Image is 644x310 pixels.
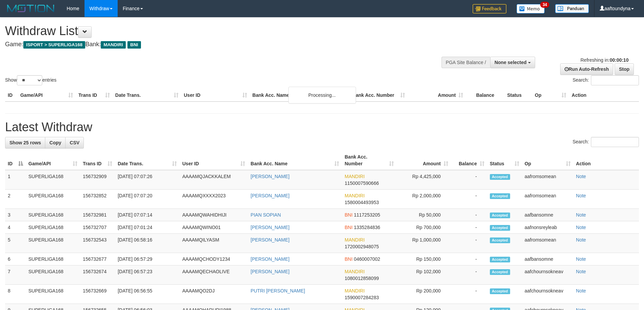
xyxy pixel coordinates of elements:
[397,234,451,253] td: Rp 1,000,000
[80,170,115,190] td: 156732909
[490,57,535,68] button: None selected
[576,256,586,262] a: Note
[490,288,510,294] span: Accepted
[115,151,180,170] th: Date Trans.: activate to sort column ascending
[342,151,396,170] th: Bank Acc. Number: activate to sort column ascending
[522,151,573,170] th: Op: activate to sort column ascending
[344,269,364,274] span: MANDIRI
[251,225,289,230] a: [PERSON_NAME]
[180,253,248,265] td: AAAAMQCHODY1234
[490,237,510,243] span: Accepted
[76,89,113,102] th: Trans ID
[80,265,115,285] td: 156732674
[26,253,80,265] td: SUPERLIGA168
[251,212,281,218] a: PIAN SOPIAN
[251,288,305,293] a: PUTRI [PERSON_NAME]
[80,209,115,221] td: 156732981
[344,193,364,198] span: MANDIRI
[610,57,628,63] strong: 00:00:10
[490,257,510,262] span: Accepted
[26,151,80,170] th: Game/API: activate to sort column ascending
[180,234,248,253] td: AAAAMQILYASM
[397,265,451,285] td: Rp 102,000
[115,209,180,221] td: [DATE] 07:07:14
[451,253,487,265] td: -
[555,4,589,13] img: panduan.png
[5,120,639,134] h1: Latest Withdraw
[115,190,180,209] td: [DATE] 07:07:20
[517,4,545,13] img: Button%20Memo.svg
[70,140,79,145] span: CSV
[180,265,248,285] td: AAAAMQECHAOLIVE
[397,190,451,209] td: Rp 2,000,000
[451,190,487,209] td: -
[5,41,423,48] h4: Game: Bank:
[490,213,510,218] span: Accepted
[576,225,586,230] a: Note
[5,170,26,190] td: 1
[466,89,504,102] th: Balance
[490,174,510,180] span: Accepted
[451,234,487,253] td: -
[522,265,573,285] td: aafchournsokneav
[576,174,586,179] a: Note
[115,234,180,253] td: [DATE] 06:58:16
[181,89,250,102] th: User ID
[5,190,26,209] td: 2
[80,253,115,265] td: 156732677
[591,75,639,85] input: Search:
[113,89,181,102] th: Date Trans.
[80,234,115,253] td: 156732543
[115,285,180,304] td: [DATE] 06:56:55
[397,253,451,265] td: Rp 150,000
[17,75,42,85] select: Showentries
[344,276,379,281] span: Copy 1080012858099 to clipboard
[451,265,487,285] td: -
[80,221,115,234] td: 156732707
[26,285,80,304] td: SUPERLIGA168
[495,60,527,65] span: None selected
[5,24,423,38] h1: Withdraw List
[451,221,487,234] td: -
[576,269,586,274] a: Note
[5,234,26,253] td: 5
[344,295,379,300] span: Copy 1590007284283 to clipboard
[26,209,80,221] td: SUPERLIGA168
[522,234,573,253] td: aafromsomean
[408,89,466,102] th: Amount
[115,170,180,190] td: [DATE] 07:07:26
[576,212,586,218] a: Note
[5,137,45,148] a: Show 25 rows
[180,190,248,209] td: AAAAMQXXXX2023
[397,151,451,170] th: Amount: activate to sort column ascending
[522,209,573,221] td: aafbansomne
[522,253,573,265] td: aafbansomne
[569,89,639,102] th: Action
[26,190,80,209] td: SUPERLIGA168
[115,253,180,265] td: [DATE] 06:57:29
[344,174,364,179] span: MANDIRI
[5,89,18,102] th: ID
[344,180,379,186] span: Copy 1150007590666 to clipboard
[26,234,80,253] td: SUPERLIGA168
[344,212,352,218] span: BNI
[49,140,61,145] span: Copy
[576,237,586,243] a: Note
[26,265,80,285] td: SUPERLIGA168
[115,221,180,234] td: [DATE] 07:01:24
[560,63,613,75] a: Run Auto-Refresh
[5,285,26,304] td: 8
[5,253,26,265] td: 6
[354,212,380,218] span: Copy 1117253205 to clipboard
[490,269,510,275] span: Accepted
[26,221,80,234] td: SUPERLIGA168
[180,151,248,170] th: User ID: activate to sort column ascending
[540,2,549,8] span: 34
[101,41,126,49] span: MANDIRI
[354,225,380,230] span: Copy 1335284836 to clipboard
[576,193,586,198] a: Note
[397,170,451,190] td: Rp 4,425,000
[522,221,573,234] td: aafnonsreyleab
[23,41,85,49] span: ISPORT > SUPERLIGA168
[344,225,352,230] span: BNI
